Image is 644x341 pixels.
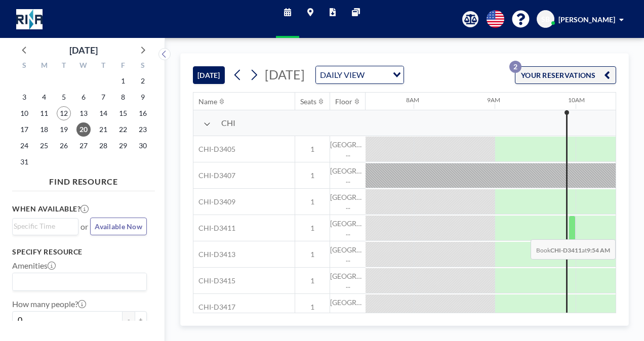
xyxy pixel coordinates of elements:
span: Thursday, August 21, 2025 [96,122,110,137]
img: organization-logo [16,9,43,29]
span: CHI-D3413 [193,250,235,259]
span: Thursday, August 14, 2025 [96,106,110,120]
div: S [15,60,34,73]
span: Sunday, August 31, 2025 [17,155,31,169]
span: Monday, August 25, 2025 [37,139,51,153]
span: [GEOGRAPHIC_DATA], ... [330,193,366,210]
span: Tuesday, August 5, 2025 [57,90,71,104]
span: CHI-D3417 [193,303,235,312]
span: 1 [295,197,330,206]
span: [PERSON_NAME] [558,15,615,24]
span: Available Now [95,222,142,231]
span: DAILY VIEW [318,68,367,81]
button: YOUR RESERVATIONS2 [515,66,616,84]
div: 8AM [406,96,419,104]
span: Sunday, August 17, 2025 [17,122,31,137]
span: Monday, August 4, 2025 [37,90,51,104]
input: Search for option [14,275,141,288]
span: Friday, August 15, 2025 [116,106,130,120]
button: Available Now [90,218,147,235]
span: Monday, August 18, 2025 [37,122,51,137]
span: 1 [295,303,330,312]
span: Wednesday, August 13, 2025 [76,106,91,120]
span: CHI-D3415 [193,276,235,285]
span: Sunday, August 3, 2025 [17,90,31,104]
span: Saturday, August 9, 2025 [136,90,150,104]
span: Friday, August 8, 2025 [116,90,130,104]
span: CHI-D3407 [193,171,235,180]
span: Monday, August 11, 2025 [37,106,51,120]
span: 1 [295,171,330,180]
span: Sunday, August 24, 2025 [17,139,31,153]
button: - [123,311,135,328]
span: [DATE] [265,67,305,82]
span: Wednesday, August 27, 2025 [76,139,91,153]
span: 1 [295,250,330,259]
span: Thursday, August 7, 2025 [96,90,110,104]
div: Seats [300,97,316,106]
div: M [34,60,54,73]
b: 9:54 AM [587,246,610,254]
span: Friday, August 22, 2025 [116,122,130,137]
div: W [74,60,94,73]
button: [DATE] [193,66,225,84]
span: Saturday, August 30, 2025 [136,139,150,153]
span: Saturday, August 16, 2025 [136,106,150,120]
label: How many people? [12,299,86,309]
span: 1 [295,276,330,285]
div: S [133,60,152,73]
div: 9AM [487,96,500,104]
div: [DATE] [69,43,98,57]
span: Tuesday, August 26, 2025 [57,139,71,153]
div: T [93,60,113,73]
div: 10AM [568,96,585,104]
span: CHI-D3411 [193,224,235,233]
input: Search for option [368,68,387,81]
span: Friday, August 1, 2025 [116,74,130,88]
span: Thursday, August 28, 2025 [96,139,110,153]
input: Search for option [14,221,72,232]
div: Search for option [316,66,404,83]
label: Amenities [12,261,56,271]
div: Name [198,97,217,106]
span: [GEOGRAPHIC_DATA], ... [330,245,366,263]
span: 1 [295,224,330,233]
span: Friday, August 29, 2025 [116,139,130,153]
div: Search for option [13,219,78,234]
span: Wednesday, August 6, 2025 [76,90,91,104]
span: CHI-D3405 [193,145,235,154]
span: Saturday, August 2, 2025 [136,74,150,88]
span: SB [541,15,550,24]
span: 1 [295,145,330,154]
div: Floor [335,97,352,106]
span: [GEOGRAPHIC_DATA], ... [330,140,366,158]
h3: Specify resource [12,247,147,257]
span: Wednesday, August 20, 2025 [76,122,91,137]
h4: FIND RESOURCE [12,173,155,187]
span: [GEOGRAPHIC_DATA], ... [330,219,366,237]
span: [GEOGRAPHIC_DATA], ... [330,166,366,184]
div: F [113,60,133,73]
span: or [80,222,88,232]
b: CHI-D3411 [550,246,582,254]
button: + [135,311,147,328]
div: T [54,60,74,73]
span: Book at [531,239,616,260]
div: Search for option [13,273,146,290]
p: 2 [509,61,521,73]
span: Sunday, August 10, 2025 [17,106,31,120]
span: [GEOGRAPHIC_DATA], ... [330,272,366,289]
span: Saturday, August 23, 2025 [136,122,150,137]
span: [GEOGRAPHIC_DATA], ... [330,298,366,316]
span: CHI [221,118,235,128]
span: Tuesday, August 12, 2025 [57,106,71,120]
span: CHI-D3409 [193,197,235,206]
span: Tuesday, August 19, 2025 [57,122,71,137]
